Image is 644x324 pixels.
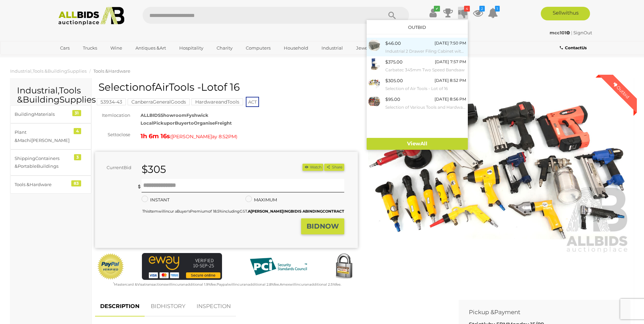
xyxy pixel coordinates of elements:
[367,75,468,94] a: $305.00 [DATE] 8:52 PM Selection of Air Tools - Lot of 16
[97,253,125,280] img: Official PayPal Seal
[102,112,105,118] bbb: It
[208,209,210,214] bbb: o
[335,282,338,287] bbb: fe
[246,45,262,51] bbb: Compu
[166,282,170,287] bbb: wi
[35,156,49,161] bbb: Conta
[368,39,380,51] img: 53934-62a.JPG
[280,282,286,287] bbb: Am
[352,42,382,54] a: Jewellery
[142,209,147,214] bbb: Th
[435,77,466,84] div: [DATE] 8:52 PM
[108,132,130,137] span: t o se
[321,45,343,51] span: trial
[217,282,223,287] bbb: Pay
[67,68,79,74] bbb: Supp
[615,85,625,94] bbb: Out
[367,56,468,75] a: $375.00 [DATE] 7:57 PM Carbatec 345mm Two Speed Bandsaw
[215,120,224,126] bbb: Frei
[368,95,380,107] img: 53934-48a.jpg
[179,45,203,51] span: ality
[385,66,466,74] small: Carbatec 345mm Two Speed Bandsaw
[190,209,201,214] bbb: Prem
[108,68,119,74] bbb: Hard
[284,45,308,51] span: hold
[170,134,237,139] span: ( )
[241,42,275,54] a: Computers
[17,85,96,105] span: trial, ls & ding lies
[201,81,214,93] bbb: Lo
[408,24,426,30] a: Outbid
[573,10,576,16] bbb: u
[179,45,194,51] bbb: Hospit
[151,303,157,309] bbb: BI
[185,282,195,287] bbb: addit
[10,176,91,194] a: Tools &Hardware 83
[330,253,357,280] img: Secured by Rapid SSL
[30,182,41,187] bbb: Hard
[254,197,277,202] span: MUM
[218,99,224,105] bbb: an
[150,197,169,202] span: ANT
[584,30,590,35] bbb: Ou
[60,45,66,51] bbb: Ca
[244,253,312,280] img: PCI DSS compliant
[144,282,155,287] bbb: transa
[320,222,331,230] bbb: NO
[194,120,205,126] bbb: Orga
[435,39,466,47] div: [DATE] 7:50 PM
[307,222,339,230] span: D W
[155,81,165,93] bbb: Ai
[17,85,41,95] bbb: Indus
[408,24,418,30] bbb: Out
[142,253,222,280] img: eWAY Payment Gateway
[15,111,55,117] span: ding ials
[301,218,344,234] button: BIDNOW
[582,45,585,50] bbb: U
[385,85,466,92] small: Selection of Air Tools - Lot of 16
[290,282,294,287] bbb: wi
[248,209,344,214] span: A ING D S A ING RACT
[331,165,343,169] span: re
[93,68,130,74] span: ls & ware
[98,81,125,93] bbb: Selec
[368,85,631,254] img: Selection of Air Tools - Lot of 16
[102,112,130,118] span: em tion
[171,133,236,140] span: ay 8:52 M
[15,129,70,143] span: nt & [PERSON_NAME]
[573,30,577,35] bbb: Si
[573,30,592,35] span: gn t
[464,6,470,12] i: 4
[18,138,31,143] bbb: Machi
[488,7,498,19] a: 1
[23,94,40,105] bbb: Buil
[171,99,181,105] bbb: Goo
[291,209,295,214] bbb: BI
[553,10,559,16] bbb: Se
[571,30,572,35] span: |
[175,120,184,126] bbb: Buy
[435,58,466,66] div: [DATE] 7:57 PM
[15,111,24,117] bbb: Buil
[573,30,592,35] a: SignOut
[473,7,483,19] a: 2
[55,7,128,25] img: Allbids.com.au
[420,140,426,147] bbb: Al
[78,42,102,54] a: Trucks
[10,149,91,176] a: ShippingContainers &PortableBuildings 3
[97,99,126,105] a: 53934-43
[284,45,298,51] bbb: House
[83,45,90,51] bbb: Tru
[151,303,185,309] span: D ORY
[385,48,466,55] small: Industrial 2 Drawer Filing Cabinet with Torches and Tape Measures
[142,209,248,214] span: is em ll ur a er's ium f 18.5% ding T.
[309,165,321,169] span: ch
[332,165,339,169] bbb: Sha
[435,95,466,103] div: [DATE] 8:56 PM
[171,133,212,140] bbb: [PERSON_NAME]
[189,120,191,126] bbb: t
[469,309,478,316] bbb: Pic
[93,68,130,74] a: Tools &Hardware
[107,165,131,170] span: ent d
[195,99,239,105] span: ware d ls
